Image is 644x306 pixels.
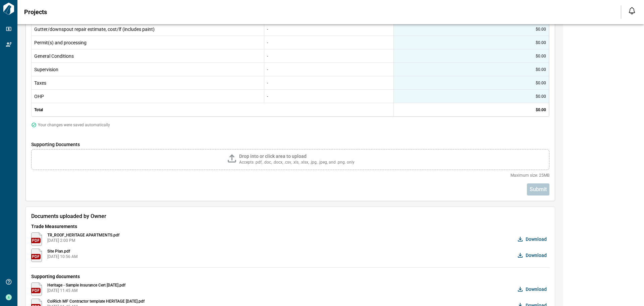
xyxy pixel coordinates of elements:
span: Site Plan.pdf [47,249,77,254]
span: - [267,81,268,85]
img: pdf [31,232,42,246]
span: OHP [34,93,261,100]
span: $0.00 [536,94,546,99]
span: General Conditions [34,53,261,59]
span: Projects [24,9,47,15]
span: Drop into or click area to upload [239,154,307,159]
span: Maximum size: 25MB [31,173,549,178]
span: Heritage - Sample Insurance Cert [DATE].pdf [47,282,125,288]
span: Download [526,252,547,259]
span: [DATE] 2:00 PM [47,238,119,243]
span: Total [34,107,43,113]
span: Download [526,286,547,293]
span: Supporting Documents [31,141,549,148]
span: $0.00 [536,107,546,113]
span: - [267,27,268,32]
span: $0.00 [536,80,546,86]
span: Taxes [34,80,261,86]
span: ColRich MF Contractor template HERITAGE [DATE].pdf [47,299,145,304]
span: $0.00 [536,53,546,59]
span: TR_ROOF_HERITAGE APARTMENTS.pdf [47,232,119,238]
span: - [267,54,268,58]
button: Download [516,249,549,262]
button: Submit [527,183,549,195]
button: Open notification feed [627,5,637,16]
button: Download [516,282,549,296]
img: pdf [31,282,42,296]
span: Supporting documents [31,273,549,280]
span: Supervision [34,66,261,73]
span: $0.00 [536,40,546,45]
span: Permit(s) and processing [34,39,261,46]
img: pdf [31,249,42,262]
span: Download [526,236,547,243]
span: $0.00 [536,67,546,72]
span: - [267,67,268,72]
span: $0.00 [536,27,546,32]
span: - [267,94,268,99]
button: Download [516,232,549,246]
span: Your changes were saved automatically [38,122,110,128]
span: Submit [530,186,547,193]
span: Trade Measurements [31,223,549,230]
span: Documents uploaded by Owner [31,212,549,220]
span: Gutter/downspout repair estimate, cost/lf (includes paint) [34,26,261,33]
span: [DATE] 10:56 AM [47,254,77,259]
span: [DATE] 11:45 AM [47,288,125,293]
span: - [267,40,268,45]
span: Accepts .pdf, .doc, .docx, .csv, .xls, .xlsx, .jpg, .jpeg, and .png. only [239,160,355,165]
